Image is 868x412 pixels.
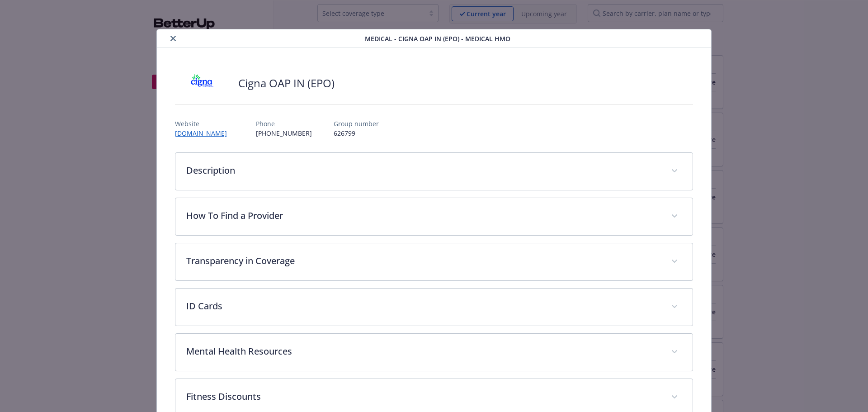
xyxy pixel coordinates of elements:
[238,76,335,91] h2: Cigna OAP IN (EPO)
[256,128,312,138] p: [PHONE_NUMBER]
[186,254,660,268] p: Transparency in Coverage
[365,34,510,43] span: Medical - Cigna OAP IN (EPO) - Medical HMO
[175,198,693,235] div: How To Find a Provider
[175,129,234,137] a: [DOMAIN_NAME]
[334,128,379,138] p: 626799
[175,243,693,280] div: Transparency in Coverage
[168,33,179,44] button: close
[175,334,693,371] div: Mental Health Resources
[186,209,660,223] p: How To Find a Provider
[186,299,660,313] p: ID Cards
[186,164,660,177] p: Description
[175,153,693,190] div: Description
[186,345,660,358] p: Mental Health Resources
[256,119,312,128] p: Phone
[334,119,379,128] p: Group number
[175,119,234,128] p: Website
[175,289,693,326] div: ID Cards
[175,70,229,97] img: CIGNA
[186,390,660,403] p: Fitness Discounts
